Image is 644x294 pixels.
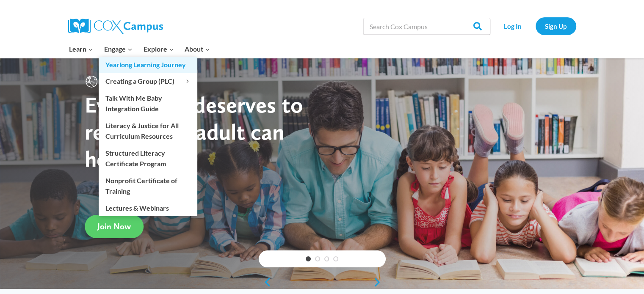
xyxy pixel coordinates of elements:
[536,17,576,35] a: Sign Up
[306,256,311,261] a: 1
[99,200,197,216] a: Lectures & Webinars
[324,256,329,261] a: 3
[99,145,197,172] a: Structured Literacy Certificate Program
[259,277,271,287] a: previous
[179,40,216,58] button: Child menu of About
[99,40,138,58] button: Child menu of Engage
[99,90,197,117] a: Talk With Me Baby Integration Guide
[363,18,490,35] input: Search Cox Campus
[64,40,99,58] button: Child menu of Learn
[259,274,386,291] div: content slider buttons
[99,172,197,199] a: Nonprofit Certificate of Training
[495,17,531,35] a: Log In
[138,40,180,58] button: Child menu of Explore
[85,91,303,172] strong: Every child deserves to read. Every adult can help.
[64,40,216,58] nav: Primary Navigation
[99,57,197,73] a: Yearlong Learning Journey
[315,256,320,261] a: 2
[333,256,338,261] a: 4
[99,73,197,89] button: Child menu of Creating a Group (PLC)
[85,215,144,238] a: Join Now
[99,117,197,144] a: Literacy & Justice for All Curriculum Resources
[495,17,576,35] nav: Secondary Navigation
[97,221,131,231] span: Join Now
[68,19,163,34] img: Cox Campus
[373,277,386,287] a: next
